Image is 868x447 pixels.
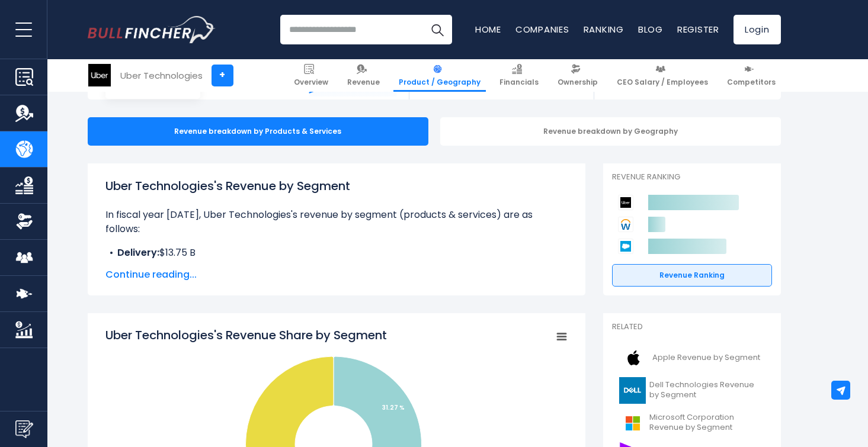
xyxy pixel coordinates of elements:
span: Product / Geography [399,78,481,87]
p: Related [612,322,772,332]
a: + [212,65,233,86]
tspan: Uber Technologies's Revenue Share by Segment [105,327,387,343]
a: Financials [494,59,544,92]
a: Competitors [722,59,781,92]
a: Overview [289,59,334,92]
a: Companies [515,23,569,36]
span: Revenue [347,78,380,87]
button: Search [422,15,452,44]
a: Product / Geography [393,59,486,92]
span: CEO Salary / Employees [617,78,708,87]
div: Revenue breakdown by Products & Services [88,117,428,146]
div: Uber Technologies [120,69,203,82]
img: Salesforce competitors logo [618,239,633,254]
a: Ownership [552,59,603,92]
span: Continue reading... [105,268,568,282]
tspan: 31.27 % [382,403,405,412]
span: Ownership [558,78,598,87]
span: Competitors [727,78,776,87]
span: Microsoft Corporation Revenue by Segment [649,413,765,433]
img: UBER logo [88,64,111,86]
a: Apple Revenue by Segment [612,342,772,374]
a: Dell Technologies Revenue by Segment [612,374,772,407]
a: Revenue [342,59,385,92]
p: Revenue Ranking [612,172,772,182]
a: Home [475,23,501,36]
img: MSFT logo [619,410,646,436]
img: Ownership [15,213,33,230]
span: Apple Revenue by Segment [652,353,760,363]
p: In fiscal year [DATE], Uber Technologies's revenue by segment (products & services) are as follows: [105,208,568,236]
img: Uber Technologies competitors logo [618,195,633,210]
img: DELL logo [619,377,646,404]
img: Workday competitors logo [618,217,633,232]
span: Dell Technologies Revenue by Segment [649,380,765,400]
li: $13.75 B [105,246,568,260]
a: Go to homepage [88,16,215,43]
a: Revenue Ranking [612,264,772,287]
a: Microsoft Corporation Revenue by Segment [612,407,772,439]
a: CEO Salary / Employees [611,59,713,92]
img: AAPL logo [619,345,649,371]
b: Delivery: [117,246,159,259]
span: Overview [294,78,328,87]
h1: Uber Technologies's Revenue by Segment [105,177,568,195]
span: Financials [499,78,539,87]
img: Bullfincher logo [88,16,216,43]
a: Register [677,23,719,36]
div: Revenue breakdown by Geography [440,117,781,146]
a: Blog [638,23,663,36]
a: Ranking [584,23,624,36]
a: Login [734,15,781,44]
